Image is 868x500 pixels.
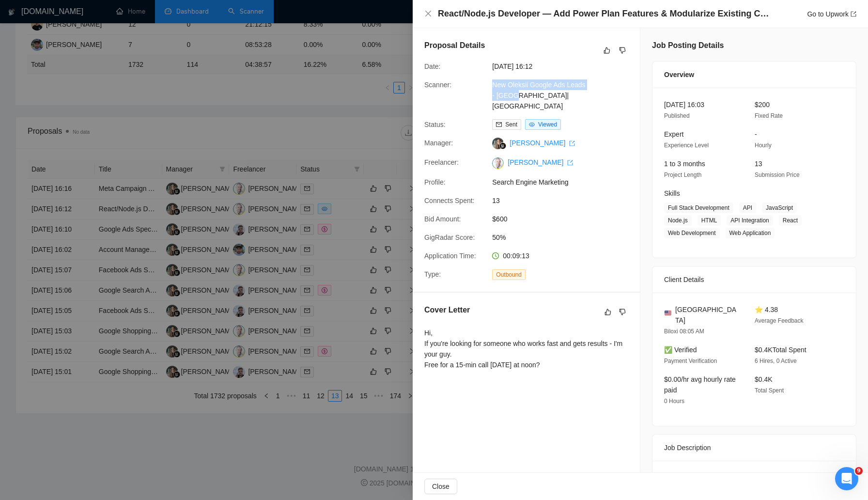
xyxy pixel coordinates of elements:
[664,142,709,149] span: Experience Level
[424,215,461,223] span: Bid Amount:
[665,310,671,316] img: 🇺🇸
[755,101,770,109] span: $200
[664,130,683,138] span: Expert
[492,195,637,206] span: 13
[432,481,449,492] span: Close
[492,61,637,72] span: [DATE] 16:12
[617,306,628,318] button: dislike
[538,121,557,128] span: Viewed
[675,304,739,326] span: [GEOGRAPHIC_DATA]
[604,47,610,54] span: like
[755,358,797,364] span: 6 Hires, 0 Active
[424,479,457,494] button: Close
[424,252,476,260] span: Application Time:
[499,142,506,149] img: gigradar-bm.png
[664,69,694,80] span: Overview
[424,10,432,17] span: close
[424,158,459,166] span: Freelancer:
[755,387,784,394] span: Total Spent
[617,45,628,56] button: dislike
[619,47,626,54] span: dislike
[492,232,637,243] span: 50%
[664,215,692,226] span: Node.js
[664,346,697,354] span: ✅ Verified
[755,112,783,119] span: Fixed Rate
[755,346,806,354] span: $0.4K Total Spent
[492,269,526,280] span: Outbound
[855,467,863,475] span: 9
[835,467,858,490] iframe: Intercom live chat
[424,234,475,241] span: GigRadar Score:
[601,45,613,56] button: like
[503,252,529,260] span: 00:09:13
[755,317,804,324] span: Average Feedback
[664,435,844,461] div: Job Description
[739,203,756,213] span: API
[567,160,573,166] span: export
[652,40,724,51] h5: Job Posting Details
[755,130,757,138] span: -
[807,10,856,18] a: Go to Upworkexport
[755,142,772,149] span: Hourly
[779,215,802,226] span: React
[496,122,502,127] span: mail
[424,40,485,51] h5: Proposal Details
[727,215,773,226] span: API Integration
[755,160,762,168] span: 13
[664,112,690,119] span: Published
[602,306,614,318] button: like
[726,228,775,238] span: Web Application
[424,304,470,316] h5: Cover Letter
[755,375,773,383] span: $0.4K
[619,308,626,316] span: dislike
[755,172,800,178] span: Submission Price
[438,8,772,20] h4: React/Node.js Developer — Add Power Plan Features & Modularize Existing CRM (Fixed $200)
[508,158,573,166] a: [PERSON_NAME] export
[762,203,797,213] span: JavaScript
[492,177,637,187] span: Search Engine Marketing
[755,306,778,313] span: ⭐ 4.38
[492,81,585,110] a: New Oleksii Google Ads Leads - [GEOGRAPHIC_DATA]|[GEOGRAPHIC_DATA]
[851,11,856,17] span: export
[424,197,475,204] span: Connects Spent:
[424,121,446,128] span: Status:
[424,178,446,186] span: Profile:
[664,398,684,405] span: 0 Hours
[664,160,705,168] span: 1 to 3 months
[664,358,717,364] span: Payment Verification
[664,328,704,335] span: Biloxi 08:05 AM
[505,121,517,128] span: Sent
[604,308,611,316] span: like
[492,252,499,259] span: clock-circle
[664,375,736,394] span: $0.00/hr avg hourly rate paid
[424,81,451,89] span: Scanner:
[424,270,441,278] span: Type:
[664,203,733,213] span: Full Stack Development
[510,139,575,147] a: [PERSON_NAME] export
[697,215,721,226] span: HTML
[424,328,628,370] div: Hi, If you're looking for someone who works fast and gets results - I'm your guy. Free for a 15-m...
[664,228,720,238] span: Web Development
[492,157,504,169] img: c1-Ow9aLcblqxt-YoFKzxHgGnqRasFAsWW5KzfFKq3aDEBdJ9EVDXstja2V5Hd90t7
[424,139,453,147] span: Manager:
[424,10,432,18] button: Close
[492,214,637,224] span: $600
[569,141,575,146] span: export
[529,122,535,127] span: eye
[424,62,440,70] span: Date:
[664,189,680,197] span: Skills
[664,172,701,178] span: Project Length
[664,266,844,293] div: Client Details
[664,101,704,109] span: [DATE] 16:03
